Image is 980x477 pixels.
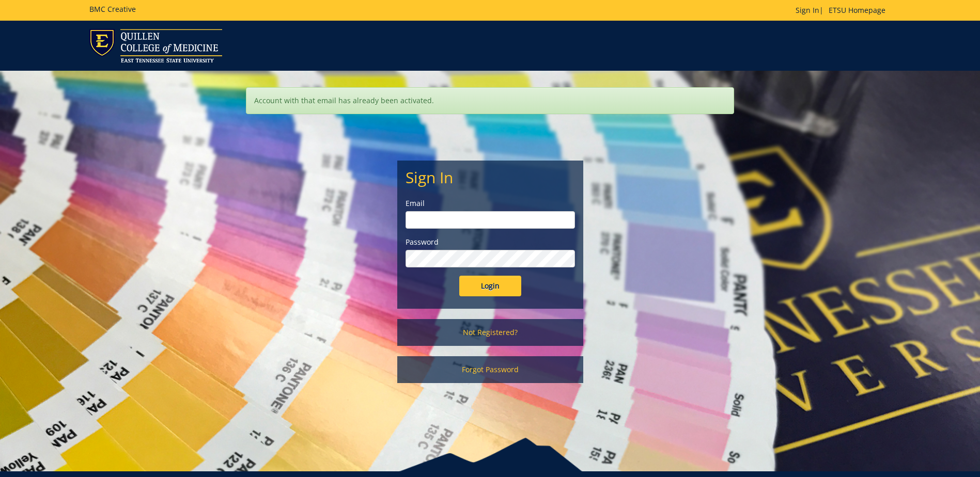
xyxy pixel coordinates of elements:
a: Sign In [796,5,819,15]
label: Email [406,198,575,209]
p: | [796,5,891,15]
a: Forgot Password [397,356,583,383]
label: Password [406,237,575,247]
h5: BMC Creative [89,5,136,13]
a: ETSU Homepage [823,5,891,15]
h2: Sign In [406,169,575,186]
input: Login [459,276,521,296]
a: Not Registered? [397,319,583,346]
div: Account with that email has already been activated. [246,87,734,114]
img: ETSU logo [89,29,222,62]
